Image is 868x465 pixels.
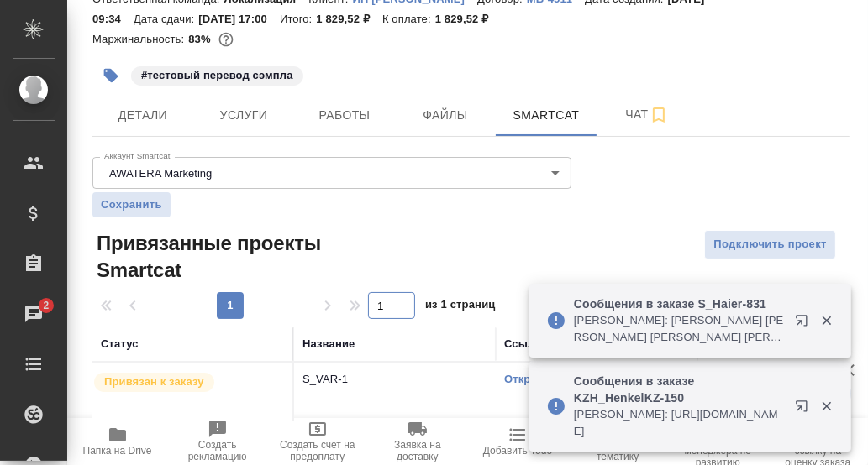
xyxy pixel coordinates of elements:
p: 1 829,52 ₽ [316,13,382,25]
p: 83% [188,33,214,45]
span: Файлы [405,105,486,126]
span: Добавить Todo [483,445,552,457]
div: Ссылка на Smartcat [504,336,613,353]
button: Открыть в новой вкладке [785,389,825,430]
p: [PERSON_NAME]: [PERSON_NAME] [PERSON_NAME] [PERSON_NAME] [PERSON_NAME], ловите руководства с прав... [574,312,784,346]
button: 252.00 RUB; [215,29,237,50]
span: Подключить проект [713,235,827,254]
button: Подключить проект [704,230,836,259]
span: Работы [304,105,385,126]
span: Услуги [203,105,284,126]
span: Папка на Drive [83,445,152,457]
span: Детали [103,105,183,126]
button: Сохранить [92,192,171,217]
button: Открыть в новой вкладке [785,304,825,344]
button: Добавить тэг [92,57,129,94]
a: Открыть [504,373,552,385]
span: Smartcat [506,105,587,126]
p: Сообщения в заказе S_Haier-831 [574,295,784,312]
div: AWATERA Marketing [92,157,571,189]
p: 1 829,52 ₽ [435,13,502,25]
p: Дата сдачи: [134,13,198,25]
button: Заявка на доставку [367,418,467,465]
span: Сохранить [101,196,162,213]
button: Создать рекламацию [167,418,267,465]
button: AWATERA Marketing [104,166,217,180]
span: Создать рекламацию [177,439,257,462]
p: Привязан к заказу [104,374,204,390]
span: Создать счет на предоплату [277,439,357,462]
span: тестовый перевод сэмпла [129,67,305,81]
span: Заявка на доставку [377,439,457,462]
div: Название [302,336,355,353]
p: Итого: [280,13,316,25]
button: Добавить Todo [468,418,568,465]
p: Маржинальность: [92,33,188,45]
div: Статус [101,336,139,353]
button: Создать счет на предоплату [267,418,367,465]
p: Сообщения в заказе KZH_HenkelKZ-150 [574,373,784,406]
p: [PERSON_NAME]: [URL][DOMAIN_NAME] [574,406,784,440]
span: Чат [607,104,687,125]
button: Папка на Drive [67,418,167,465]
button: Закрыть [809,313,844,328]
button: Закрыть [809,399,844,414]
p: S_VAR-1 [302,371,487,388]
span: из 1 страниц [425,295,496,319]
span: 2 [33,297,59,314]
p: К оплате: [382,13,435,25]
a: 2 [4,293,63,335]
p: [DATE] 17:00 [198,13,280,25]
span: Привязанные проекты Smartcat [92,230,345,284]
p: #тестовый перевод сэмпла [141,67,293,84]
